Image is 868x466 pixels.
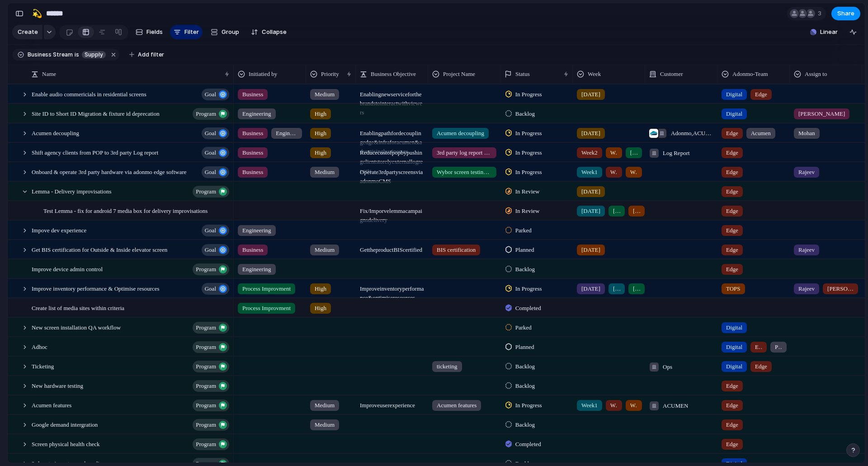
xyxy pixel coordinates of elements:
span: Business Stream [28,51,73,59]
span: Create list of media sites within criteria [32,302,124,313]
span: Engineering [242,226,271,235]
span: Backlog [515,381,535,391]
span: TOPS [726,284,741,293]
span: New hardware testing [32,380,83,391]
span: Fix / Imporve lemma campaigns delivery [356,202,428,225]
button: program [193,380,229,392]
span: [DATE] [581,207,600,216]
span: Parked [515,323,532,332]
span: [PERSON_NAME] [827,284,854,293]
span: ACUMEN [663,401,688,410]
span: goal [205,146,216,159]
span: [DATE] [581,245,600,254]
span: Acumen features [437,401,476,410]
span: Edge [726,420,738,429]
span: Edge [726,440,738,449]
span: Business [242,245,263,254]
span: In Progress [515,148,542,157]
span: High [315,284,326,293]
span: Medium [315,245,335,254]
span: In Progress [515,401,542,410]
span: Completed [515,440,541,449]
span: PM [775,343,782,352]
span: Acumen decoupling [32,127,79,138]
button: goal [202,147,229,159]
span: Adonmo-Team [732,70,768,79]
span: ticketing [437,362,458,371]
span: Process Improvment [242,284,291,293]
span: Mohan [798,129,815,138]
span: Adonmo , ACUMEN [671,129,713,138]
span: [DATE] [633,207,640,216]
button: program [193,186,229,198]
button: program [193,341,229,353]
span: [DATE] [630,148,637,157]
span: Business Objective [371,70,416,79]
span: Ops [663,362,672,372]
span: Business [242,168,263,177]
span: Operate 3rd party screens via adonmo CMS [356,163,428,186]
span: Improve user experience [356,396,428,410]
span: Medium [315,420,335,429]
span: Week3 [630,168,637,177]
span: program [196,108,216,120]
button: program [193,400,229,411]
button: program [193,322,229,334]
span: program [196,263,216,276]
span: is [75,51,79,59]
span: Edge [755,362,767,371]
span: Week2 [610,401,618,410]
span: Project Name [443,70,475,79]
span: Edge [726,265,738,274]
span: Fields [146,28,163,37]
span: High [315,148,326,157]
button: goal [202,166,229,178]
span: High [315,304,326,313]
span: Business [242,129,263,138]
button: Add filter [124,48,170,61]
span: goal [205,282,216,295]
span: Backlog [515,362,535,371]
span: program [196,380,216,392]
span: Acumen [751,129,771,138]
span: Site ID to Short ID Migration & fixture id deprecation [32,108,160,118]
span: Business [242,148,263,157]
span: Collapse [262,28,287,37]
span: Edge [726,168,738,177]
span: Medium [315,168,335,177]
button: program [193,264,229,275]
span: [DATE] [581,187,600,196]
span: Process Improvment [242,304,291,313]
button: goal [202,127,229,139]
span: Reduce cost of pop by pushing clients to rely external log reports [356,143,428,175]
span: Week2 [581,148,598,157]
span: High [315,129,326,138]
span: Adhoc [32,341,47,352]
button: goal [202,283,229,295]
span: High [315,109,326,118]
span: program [196,360,216,373]
span: program [196,399,216,412]
span: Priority [321,70,339,79]
button: program [193,438,229,450]
span: In Review [515,187,540,196]
span: Edge [726,148,738,157]
span: Google demand intergration [32,419,98,429]
span: [PERSON_NAME] [798,109,845,118]
button: goal [202,244,229,256]
button: Supply [80,50,108,60]
span: Week1 [581,401,598,410]
span: Edge [726,129,738,138]
span: 3 [818,9,824,18]
span: In Progress [515,129,542,138]
span: Digital [726,323,742,332]
span: [DATE] [613,207,620,216]
span: [DATE] [633,284,640,293]
span: Improve inventory performance & Optimise resources [32,283,160,293]
button: program [193,419,229,431]
button: program [193,108,229,120]
span: Edge [755,90,767,99]
span: Wybor screen testing & integration [437,168,492,177]
button: 💫 [30,6,44,21]
span: Business [242,90,263,99]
